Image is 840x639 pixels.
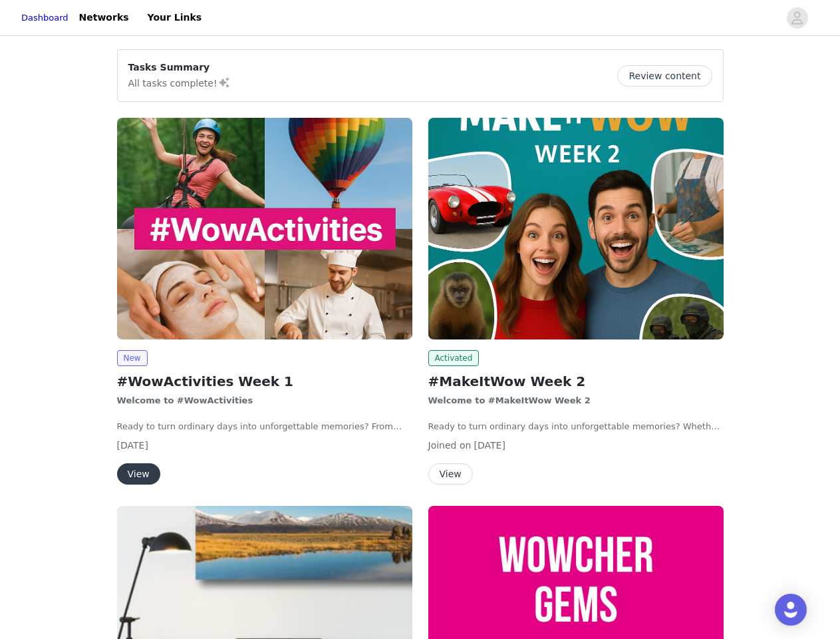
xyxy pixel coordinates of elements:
span: New [117,350,148,366]
span: Activated [428,350,480,366]
div: avatar [791,7,803,29]
a: Networks [71,3,137,33]
strong: Welcome to #WowActivities [117,395,253,405]
h2: #WowActivities Week 1 [117,371,412,391]
a: View [428,469,473,479]
span: Joined on [428,440,472,451]
img: wowcher.co.uk [117,118,412,339]
img: wowcher.co.uk [428,118,724,339]
a: View [117,469,160,479]
a: Dashboard [21,11,69,25]
span: [DATE] [474,440,505,451]
h2: #MakeItWow Week 2 [428,371,724,391]
button: View [428,463,473,485]
button: View [117,463,160,485]
a: Your Links [140,3,210,33]
p: All tasks complete! [128,75,231,91]
p: Ready to turn ordinary days into unforgettable memories? Whether you’re chasing thrills, enjoying... [428,420,724,433]
div: Open Intercom Messenger [775,594,807,626]
p: Tasks Summary [128,61,231,75]
button: Review content [617,65,712,87]
strong: Welcome to #MakeItWow Week 2 [428,395,591,405]
span: [DATE] [117,440,148,451]
p: Ready to turn ordinary days into unforgettable memories? From heart-pumping adventures to relaxin... [117,420,412,433]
